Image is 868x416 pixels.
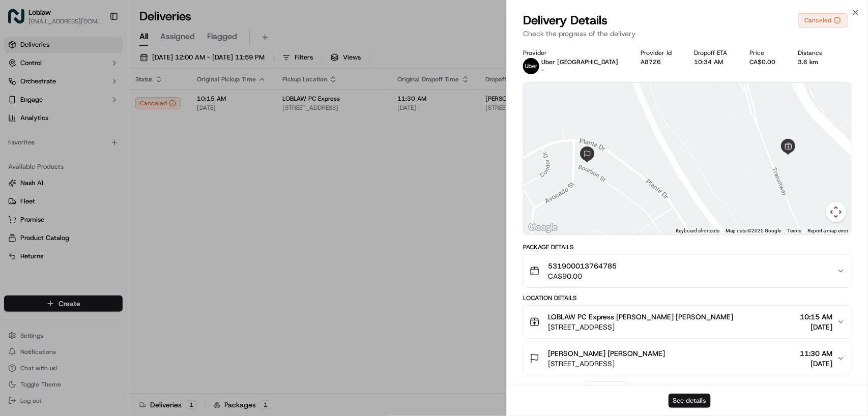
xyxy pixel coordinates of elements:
span: 11:30 AM [800,348,833,359]
div: Price [750,49,782,57]
p: Uber [GEOGRAPHIC_DATA] [541,58,618,66]
span: [STREET_ADDRESS] [548,322,733,332]
span: Delivery Details [523,12,607,28]
div: Distance [798,49,829,57]
div: Package Details [523,243,852,251]
div: Dropoff ETA [694,49,733,57]
button: Keyboard shortcuts [676,227,719,234]
span: 10:15 AM [800,312,833,322]
div: Location Details [523,294,852,302]
span: LOBLAW PC Express [PERSON_NAME] [PERSON_NAME] [548,312,733,322]
div: Delivery Activity [523,383,578,392]
span: [PERSON_NAME] [PERSON_NAME] [548,348,665,359]
span: Map data ©2025 Google [726,228,781,233]
div: Provider Id [641,49,678,57]
span: [DATE] [800,322,833,332]
button: Add Event [585,381,630,394]
span: [STREET_ADDRESS] [548,359,665,369]
button: See details [669,394,711,408]
span: [DATE] [800,359,833,369]
div: CA$0.00 [750,58,782,66]
button: [PERSON_NAME] [PERSON_NAME][STREET_ADDRESS]11:30 AM[DATE] [524,342,851,375]
button: 531900013764785CA$90.00 [524,255,851,287]
button: LOBLAW PC Express [PERSON_NAME] [PERSON_NAME][STREET_ADDRESS]10:15 AM[DATE] [524,306,851,338]
span: - [541,66,544,74]
a: Terms (opens in new tab) [787,228,801,233]
div: 3.6 km [798,58,829,66]
button: Map camera controls [826,202,846,222]
button: Canceled [798,13,848,27]
span: 531900013764785 [548,261,617,271]
button: A8726 [641,58,661,66]
div: Provider [523,49,624,57]
span: CA$90.00 [548,271,617,281]
img: uber-new-logo.jpeg [523,58,539,74]
p: Check the progress of the delivery [523,28,852,39]
a: Open this area in Google Maps (opens a new window) [526,221,560,234]
a: Report a map error [807,228,848,233]
div: 10:34 AM [694,58,733,66]
img: Google [526,221,560,234]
